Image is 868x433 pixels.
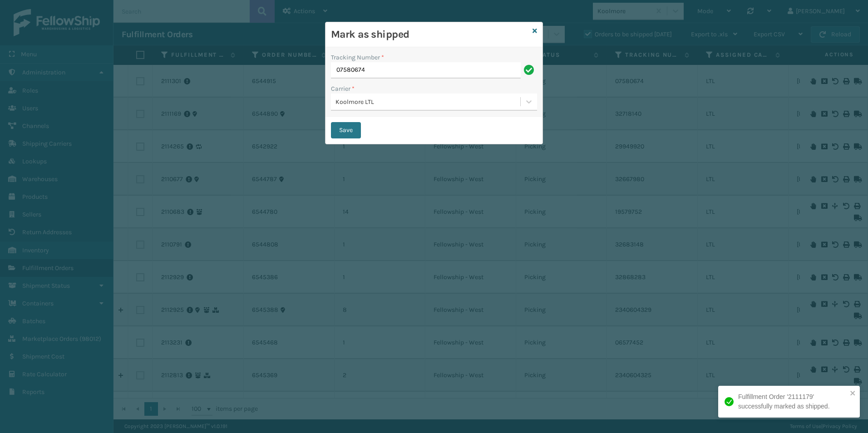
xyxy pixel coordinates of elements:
[850,389,856,398] button: close
[331,122,361,138] button: Save
[331,53,384,62] label: Tracking Number
[331,28,529,41] h3: Mark as shipped
[738,392,847,411] div: Fulfillment Order '2111179' successfully marked as shipped.
[335,97,521,107] div: Koolmore LTL
[331,84,355,93] label: Carrier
